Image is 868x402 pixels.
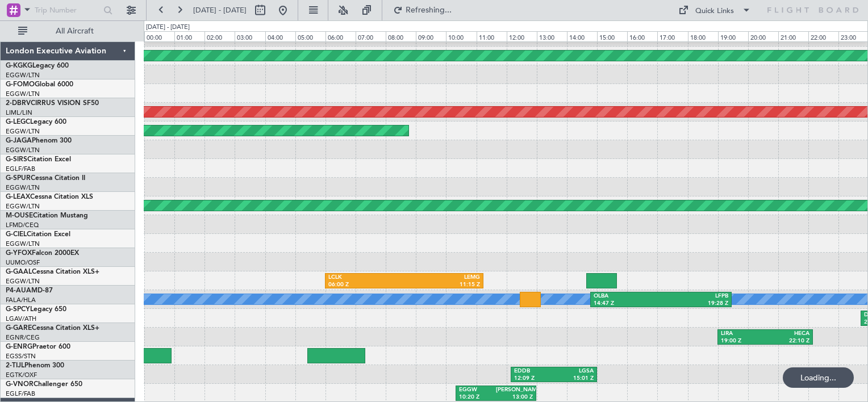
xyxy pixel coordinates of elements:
a: 2-TIJLPhenom 300 [6,362,64,369]
div: 03:00 [235,31,265,41]
div: 13:00 Z [496,393,533,401]
div: OLBA [594,292,661,300]
span: G-YFOX [6,250,32,257]
div: 19:00 Z [721,337,765,345]
div: 02:00 [205,31,235,41]
div: 08:00 [386,31,416,41]
div: 19:28 Z [661,300,728,308]
div: 00:00 [144,31,174,41]
a: EGGW/LTN [6,202,40,211]
a: EGGW/LTN [6,183,40,192]
div: 13:00 [537,31,567,41]
div: 20:00 [748,31,778,41]
span: G-GAAL [6,269,32,275]
div: EDDB [514,367,554,375]
div: 19:00 [718,31,748,41]
div: Loading... [783,367,854,388]
div: LCLK [328,274,404,282]
span: G-ENRG [6,344,32,350]
div: 06:00 [325,31,356,41]
div: 14:00 [567,31,597,41]
span: 2-TIJL [6,362,24,369]
div: 10:00 [446,31,476,41]
div: 01:00 [174,31,205,41]
div: 14:47 Z [594,300,661,308]
a: G-LEGCLegacy 600 [6,119,66,125]
span: P4-AUA [6,287,31,294]
div: 10:20 Z [459,393,496,401]
button: All Aircraft [12,22,123,40]
a: G-JAGAPhenom 300 [6,137,72,144]
span: [DATE] - [DATE] [193,5,247,15]
span: G-SIRS [6,156,27,163]
span: G-CIEL [6,231,27,238]
span: G-JAGA [6,137,32,144]
a: G-LEAXCessna Citation XLS [6,194,93,200]
span: Refreshing... [405,6,453,14]
span: M-OUSE [6,212,33,219]
div: 07:00 [356,31,386,41]
div: [PERSON_NAME] [496,386,533,394]
input: Trip Number [35,2,100,19]
a: EGGW/LTN [6,90,40,98]
a: G-SPCYLegacy 650 [6,306,66,313]
div: 06:00 Z [328,281,404,289]
div: LFPB [661,292,728,300]
span: 2-DBRV [6,100,31,107]
div: HECA [765,330,809,338]
div: [DATE] - [DATE] [146,23,190,32]
a: G-FOMOGlobal 6000 [6,81,73,88]
a: G-ENRGPraetor 600 [6,344,70,350]
div: 11:00 [477,31,507,41]
a: G-SPURCessna Citation II [6,175,85,182]
a: EGGW/LTN [6,146,40,154]
a: EGSS/STN [6,352,36,361]
a: LGAV/ATH [6,315,36,323]
a: EGGW/LTN [6,277,40,286]
div: 16:00 [627,31,657,41]
div: 21:00 [778,31,808,41]
a: G-VNORChallenger 650 [6,381,82,388]
a: EGGW/LTN [6,71,40,79]
div: 22:10 Z [765,337,809,345]
a: G-SIRSCitation Excel [6,156,71,163]
div: 15:01 Z [554,375,594,383]
a: EGLF/FAB [6,390,35,398]
div: 18:00 [688,31,718,41]
a: G-CIELCitation Excel [6,231,70,238]
div: LIRA [721,330,765,338]
a: EGGW/LTN [6,240,40,248]
div: 11:15 Z [404,281,481,289]
a: EGGW/LTN [6,127,40,136]
a: FALA/HLA [6,296,36,304]
div: 09:00 [416,31,446,41]
a: 2-DBRVCIRRUS VISION SF50 [6,100,99,107]
a: EGTK/OXF [6,371,37,379]
a: G-KGKGLegacy 600 [6,62,69,69]
button: Quick Links [673,1,757,19]
a: LIML/LIN [6,108,32,117]
a: EGLF/FAB [6,165,35,173]
span: G-SPUR [6,175,31,182]
a: EGNR/CEG [6,333,40,342]
span: G-LEGC [6,119,30,125]
a: P4-AUAMD-87 [6,287,53,294]
div: Quick Links [695,6,734,17]
div: 15:00 [597,31,627,41]
div: 17:00 [657,31,687,41]
a: UUMO/OSF [6,258,40,267]
span: G-SPCY [6,306,30,313]
a: LFMD/CEQ [6,221,39,229]
div: LGSA [554,367,594,375]
a: G-GARECessna Citation XLS+ [6,325,99,332]
div: EGGW [459,386,496,394]
span: G-LEAX [6,194,30,200]
div: LEMG [404,274,481,282]
span: G-GARE [6,325,32,332]
span: G-FOMO [6,81,35,88]
span: G-KGKG [6,62,32,69]
div: 12:09 Z [514,375,554,383]
div: 22:00 [808,31,838,41]
button: Refreshing... [388,1,456,19]
a: G-GAALCessna Citation XLS+ [6,269,99,275]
